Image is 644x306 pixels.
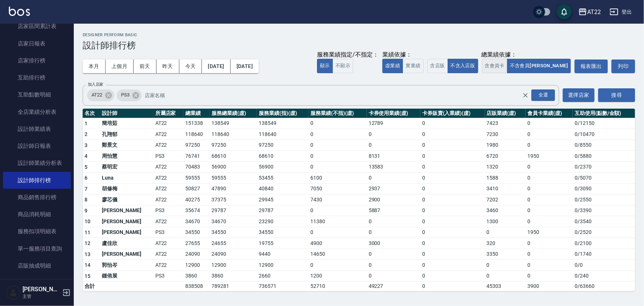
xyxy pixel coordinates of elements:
[87,89,114,101] div: AT22
[3,189,71,206] a: 商品銷售排行榜
[573,161,635,173] td: 0 / 2370
[587,7,601,17] div: AT22
[526,216,573,227] td: 0
[367,249,420,260] td: 0
[3,69,71,86] a: 互助排行榜
[154,260,183,271] td: AT22
[257,227,309,238] td: 34550
[85,153,87,159] span: 4
[3,240,71,257] a: 單一服務項目查詢
[530,88,557,102] button: Open
[183,282,210,291] td: 838508
[403,59,423,73] button: 實業績
[573,216,635,227] td: 0 / 3540
[309,271,366,282] td: 1200
[3,257,71,274] a: 店販抽成明細
[231,59,259,73] button: [DATE]
[427,51,571,59] div: 總業績依據：
[183,118,210,129] td: 151338
[367,282,420,291] td: 49227
[485,216,526,227] td: 1300
[420,271,485,282] td: 0
[573,151,635,162] td: 0 / 5880
[367,109,420,118] th: 卡券使用業績(虛)
[367,205,420,216] td: 5887
[83,109,635,292] table: a dense table
[573,282,635,291] td: 0 / 63660
[3,18,71,35] a: 店家區間累計表
[3,35,71,52] a: 店家日報表
[183,205,210,216] td: 35674
[382,51,423,59] div: 業績依據：
[309,109,366,118] th: 服務業績(不指)(虛)
[100,183,154,194] td: 胡修梅
[100,129,154,140] td: 孔翔郁
[100,173,154,184] td: Luna
[210,161,257,173] td: 56900
[485,194,526,205] td: 7202
[117,91,134,99] span: PS3
[526,282,573,291] td: 3900
[309,129,366,140] td: 0
[257,151,309,162] td: 68610
[3,137,71,154] a: 設計師日報表
[210,183,257,194] td: 47890
[257,109,309,118] th: 服務業績(指)(虛)
[154,238,183,249] td: AT22
[100,161,154,173] td: 蔡明宏
[202,59,230,73] button: [DATE]
[210,260,257,271] td: 12900
[448,59,478,73] button: 不含入店販
[85,120,87,126] span: 1
[85,186,87,192] span: 7
[367,151,420,162] td: 8131
[100,140,154,151] td: 鄭景文
[88,82,103,87] label: 加入店家
[573,183,635,194] td: 0 / 3090
[485,109,526,118] th: 店販業績(虛)
[485,249,526,260] td: 3350
[420,109,485,118] th: 卡券販賣(入業績)(虛)
[183,238,210,249] td: 27655
[526,194,573,205] td: 0
[485,151,526,162] td: 6720
[3,172,71,189] a: 設計師排行榜
[598,88,635,102] button: 搜尋
[420,249,485,260] td: 0
[154,161,183,173] td: AT22
[154,140,183,151] td: AT22
[573,173,635,184] td: 0 / 5070
[257,238,309,249] td: 19755
[485,118,526,129] td: 7423
[257,118,309,129] td: 138549
[210,151,257,162] td: 68610
[87,91,107,99] span: AT22
[100,227,154,238] td: [PERSON_NAME]
[257,129,309,140] td: 118640
[257,249,309,260] td: 9440
[526,151,573,162] td: 1950
[210,216,257,227] td: 34670
[573,205,635,216] td: 0 / 3390
[420,129,485,140] td: 0
[485,227,526,238] td: 0
[485,140,526,151] td: 1980
[23,286,60,293] h5: [PERSON_NAME]
[309,282,366,291] td: 52710
[367,238,420,249] td: 3000
[526,249,573,260] td: 0
[507,59,571,73] button: 不含會員[PERSON_NAME]
[154,151,183,162] td: PS3
[100,249,154,260] td: [PERSON_NAME]
[85,142,87,148] span: 3
[183,183,210,194] td: 50827
[317,51,379,59] div: 服務業績指定/不指定：
[309,151,366,162] td: 0
[3,52,71,69] a: 店家排行榜
[85,208,87,214] span: 9
[309,118,366,129] td: 0
[23,293,60,300] p: 主管
[526,260,573,271] td: 0
[210,271,257,282] td: 3860
[573,260,635,271] td: 0 / 0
